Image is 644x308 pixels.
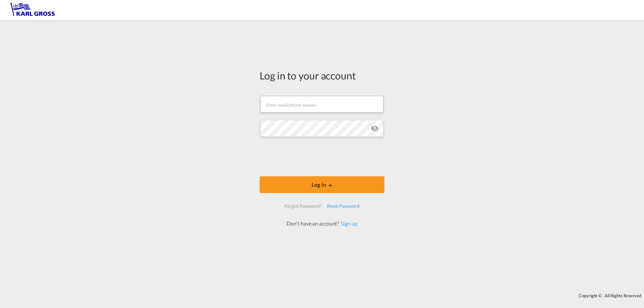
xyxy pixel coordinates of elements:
div: Reset Password [324,200,362,212]
button: LOGIN [260,176,384,193]
div: Forgot Password? [282,200,324,212]
div: Don't have an account? [279,220,365,227]
a: Sign up [339,220,357,227]
md-icon: icon-eye-off [371,124,379,132]
div: Log in to your account [260,68,384,82]
iframe: reCAPTCHA [271,143,373,170]
img: 3269c73066d711f095e541db4db89301.png [10,3,55,18]
input: Enter email/phone number [260,96,383,113]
